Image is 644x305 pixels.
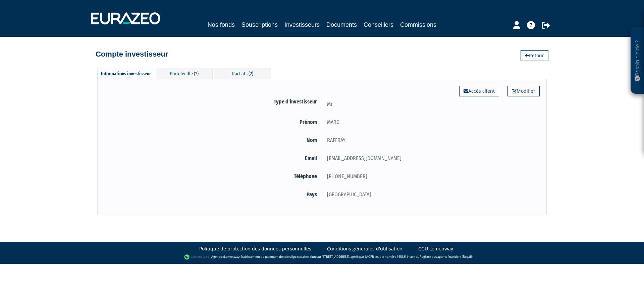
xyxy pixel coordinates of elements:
[97,68,154,79] div: Informations investisseur
[322,172,540,180] div: [PHONE_NUMBER]
[104,172,322,180] label: Téléphone
[284,20,320,30] a: Investisseurs
[326,20,357,29] a: Documents
[214,68,271,79] div: Rachats (2)
[420,255,473,259] a: Registre des agents financiers (Regafi)
[364,20,393,29] a: Conseillers
[104,190,322,199] label: Pays
[104,136,322,144] label: Nom
[224,255,239,259] a: Lemonway
[322,190,540,199] div: [GEOGRAPHIC_DATA]
[521,50,548,61] a: Retour
[327,245,402,252] a: Conditions générales d'utilisation
[199,245,311,252] a: Politique de protection des données personnelles
[91,12,160,24] img: 1732889491-logotype_eurazeo_blanc_rvb.png
[507,86,540,96] a: Modifier
[104,118,322,126] label: Prénom
[7,254,637,260] div: - Agent de (établissement de paiement dont le siège social est situé au [STREET_ADDRESS], agréé p...
[208,20,235,29] a: Nos fonds
[156,68,213,79] div: Portefeuille (2)
[322,118,540,126] div: MARC
[184,254,210,260] img: logo-lemonway.png
[322,136,540,144] div: RAFFRAY
[322,154,540,162] div: [EMAIL_ADDRESS][DOMAIN_NAME]
[322,100,540,108] div: Mr
[241,20,278,29] a: Souscriptions
[418,245,453,252] a: CGU Lemonway
[96,50,168,58] h4: Compte investisseur
[634,30,641,91] p: Besoin d'aide ?
[400,20,436,29] a: Commissions
[104,154,322,162] label: Email
[104,97,322,106] label: Type d'investisseur
[459,86,499,96] a: Accès client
